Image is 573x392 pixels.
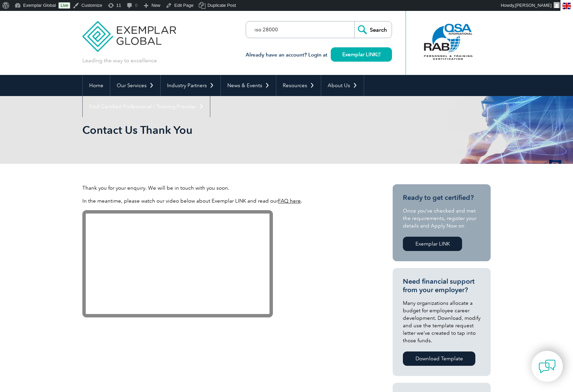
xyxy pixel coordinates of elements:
input: Search [354,21,392,38]
p: In the meantime, please watch our video below about Exemplar LINK and read our . [82,197,368,205]
img: contact-chat.png [539,358,556,375]
a: Home [83,75,110,96]
a: Industry Partners [161,75,220,96]
img: Exemplar Global [82,11,176,52]
iframe: YouTube video player [82,210,273,317]
a: Our Services [110,75,160,96]
img: open_square.png [377,52,380,56]
a: Find Certified Professional / Training Provider [83,96,210,117]
p: Thank you for your enquiry. We will be in touch with you soon. [82,184,368,192]
a: About Us [321,75,364,96]
h1: Contact Us Thank You [82,123,344,137]
a: Live [59,2,70,9]
a: Exemplar LINK [403,237,462,251]
h3: Already have an account? Login at [246,51,392,59]
p: Many organizations allocate a budget for employee career development. Download, modify and use th... [403,299,480,344]
h3: Need financial support from your employer? [403,277,480,294]
h3: Ready to get certified? [403,193,480,202]
a: Resources [276,75,321,96]
span: [PERSON_NAME] [515,3,552,8]
img: en [562,3,571,9]
a: News & Events [221,75,276,96]
a: Exemplar LINK [331,47,392,62]
a: Download Template [403,351,475,366]
p: Leading the way to excellence [82,57,157,64]
p: Once you’ve checked and met the requirements, register your details and Apply Now on [403,207,480,230]
a: FAQ here [278,198,301,204]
